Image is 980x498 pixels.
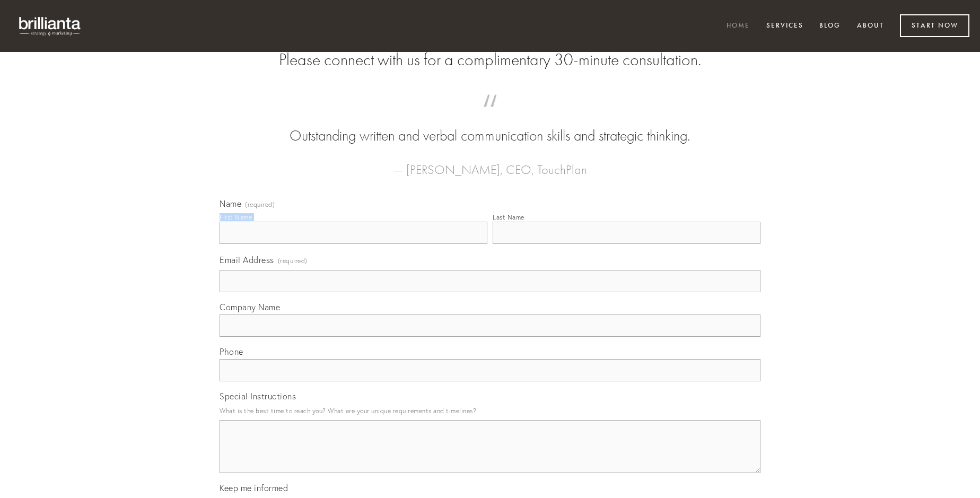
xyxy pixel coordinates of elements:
[220,302,280,312] span: Company Name
[278,254,308,268] span: (required)
[220,346,243,357] span: Phone
[11,11,90,41] img: brillianta - research, strategy, marketing
[220,50,760,70] h2: Please connect with us for a complimentary 30-minute consultation.
[759,18,810,35] a: Services
[812,18,847,35] a: Blog
[900,14,969,37] a: Start Now
[220,391,296,401] span: Special Instructions
[237,105,743,146] blockquote: Outstanding written and verbal communication skills and strategic thinking.
[220,255,274,265] span: Email Address
[237,146,743,180] figcaption: — [PERSON_NAME], CEO, TouchPlan
[220,213,252,221] div: First Name
[493,213,524,221] div: Last Name
[220,198,241,209] span: Name
[850,18,891,35] a: About
[237,105,743,126] span: “
[245,202,275,208] span: (required)
[720,18,757,35] a: Home
[220,404,760,418] p: What is the best time to reach you? What are your unique requirements and timelines?
[220,483,288,493] span: Keep me informed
